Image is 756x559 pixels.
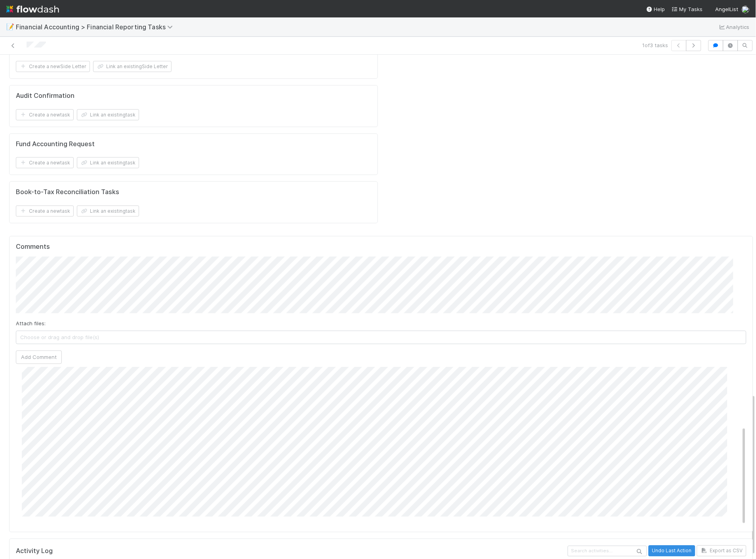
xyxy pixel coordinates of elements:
button: Link an existingSide Letter [93,61,172,72]
button: Link an existingtask [77,109,139,120]
h5: Fund Accounting Request [16,140,95,148]
div: Help [646,5,665,13]
button: Export as CSV [697,546,746,557]
input: Search activities... [568,546,647,557]
a: Analytics [718,22,750,32]
button: Undo Last Action [649,546,695,557]
h5: Comments [16,243,746,251]
span: 1 of 3 tasks [643,41,668,49]
label: Attach files: [16,320,46,328]
h5: Activity Log [16,548,566,555]
button: Link an existingtask [77,206,139,217]
span: Choose or drag and drop file(s) [16,331,746,344]
span: Financial Accounting > Financial Reporting Tasks [16,23,177,31]
button: Create a newtask [16,109,74,120]
h5: Book-to-Tax Reconciliation Tasks [16,188,119,196]
button: Add Comment [16,351,62,364]
a: My Tasks [672,5,703,13]
img: avatar_c7c7de23-09de-42ad-8e02-7981c37ee075.png [742,6,750,13]
button: Link an existingtask [77,157,139,168]
button: Create a newtask [16,157,74,168]
img: logo-inverted-e16ddd16eac7371096b0.svg [6,2,59,16]
button: Create a newtask [16,206,74,217]
h5: Audit Confirmation [16,92,74,100]
span: AngelList [716,6,739,12]
span: 📝 [6,23,14,30]
span: My Tasks [672,6,703,12]
button: Create a newSide Letter [16,61,90,72]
